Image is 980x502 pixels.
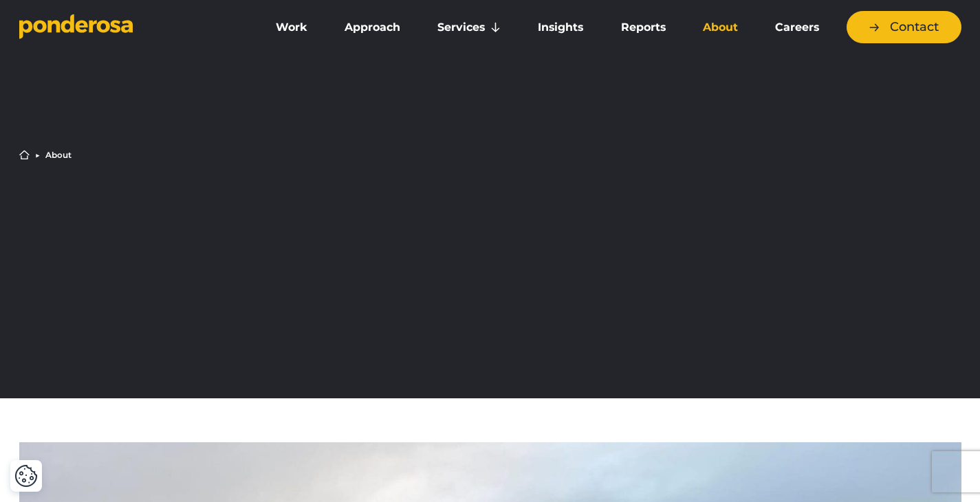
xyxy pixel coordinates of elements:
[14,464,38,488] img: Revisit consent button
[45,151,72,159] li: About
[605,13,682,42] a: Reports
[19,150,30,160] a: Home
[19,14,239,41] a: Go to homepage
[329,13,416,42] a: Approach
[522,13,599,42] a: Insights
[687,13,754,42] a: About
[35,151,40,159] li: ▶︎
[759,13,835,42] a: Careers
[14,464,38,488] button: Cookie Settings
[260,13,323,42] a: Work
[422,13,516,42] a: Services
[847,11,961,43] a: Contact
